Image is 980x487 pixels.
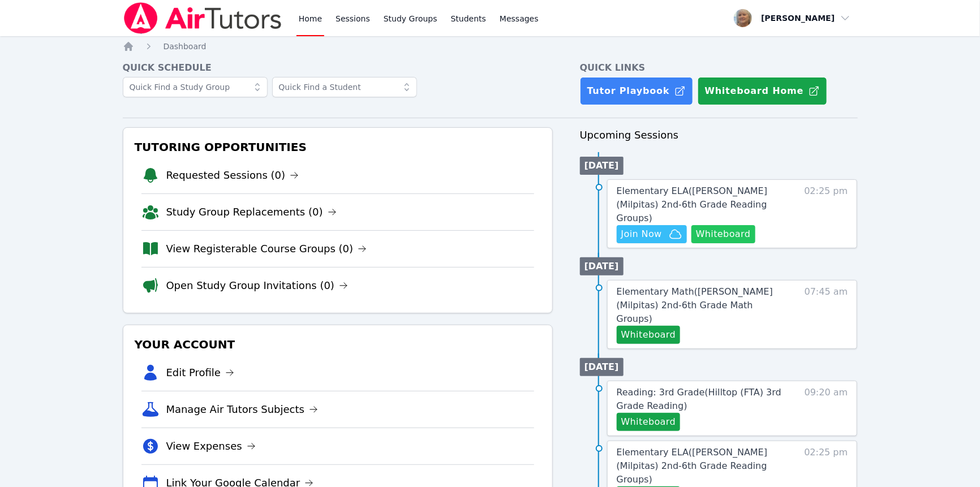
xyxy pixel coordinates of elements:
h4: Quick Links [580,61,858,75]
button: Whiteboard [617,326,681,344]
a: Dashboard [164,41,207,52]
button: Join Now [617,225,687,243]
img: Air Tutors [123,2,283,34]
span: 02:25 pm [805,184,848,243]
a: Reading: 3rd Grade(Hilltop (FTA) 3rd Grade Reading) [617,386,790,413]
li: [DATE] [580,157,624,175]
h3: Upcoming Sessions [580,127,858,143]
span: Join Now [621,227,662,241]
button: Whiteboard [617,413,681,431]
a: Elementary ELA([PERSON_NAME] (Milpitas) 2nd-6th Grade Reading Groups) [617,446,790,486]
a: Tutor Playbook [580,77,693,105]
li: [DATE] [580,358,624,376]
li: [DATE] [580,257,624,275]
input: Quick Find a Study Group [123,77,268,97]
a: Open Study Group Invitations (0) [166,278,349,294]
h4: Quick Schedule [123,61,553,75]
a: Elementary ELA([PERSON_NAME] (Milpitas) 2nd-6th Grade Reading Groups) [617,184,790,225]
span: Dashboard [164,42,207,51]
a: Edit Profile [166,365,235,381]
span: Elementary ELA ( [PERSON_NAME] (Milpitas) 2nd-6th Grade Reading Groups ) [617,186,768,223]
span: Reading: 3rd Grade ( Hilltop (FTA) 3rd Grade Reading ) [617,387,781,411]
span: 07:45 am [805,285,848,344]
span: Messages [500,13,539,24]
h3: Tutoring Opportunities [132,137,543,157]
a: Manage Air Tutors Subjects [166,402,319,417]
span: Elementary Math ( [PERSON_NAME] (Milpitas) 2nd-6th Grade Math Groups ) [617,286,773,324]
a: View Registerable Course Groups (0) [166,241,367,257]
a: View Expenses [166,438,256,454]
button: Whiteboard Home [698,77,827,105]
button: Whiteboard [691,225,755,243]
h3: Your Account [132,334,543,355]
a: Study Group Replacements (0) [166,204,337,220]
a: Requested Sessions (0) [166,167,299,183]
a: Elementary Math([PERSON_NAME] (Milpitas) 2nd-6th Grade Math Groups) [617,285,790,326]
nav: Breadcrumb [123,41,858,52]
span: 09:20 am [805,386,848,431]
span: Elementary ELA ( [PERSON_NAME] (Milpitas) 2nd-6th Grade Reading Groups ) [617,447,768,485]
input: Quick Find a Student [272,77,417,97]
